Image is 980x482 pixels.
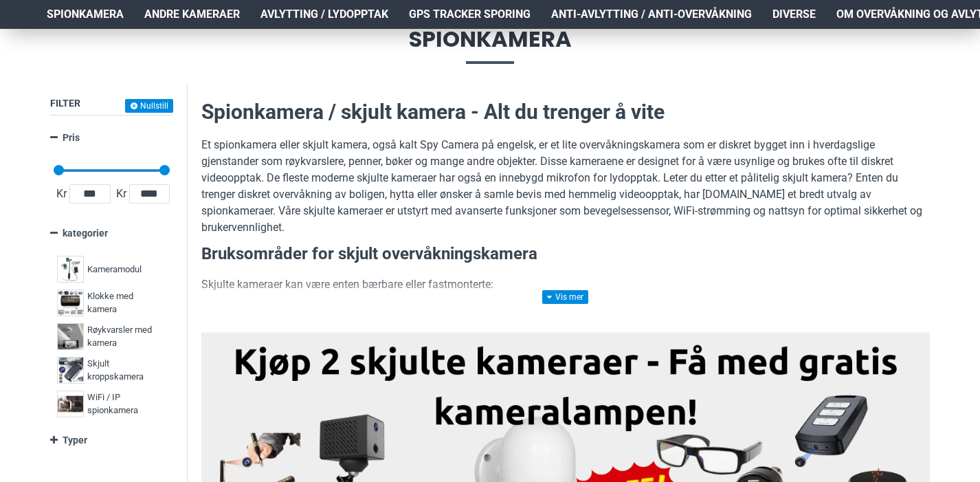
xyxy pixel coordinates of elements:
[87,323,163,350] span: Røykvarsler med kamera
[57,256,84,283] img: Kameramodul
[409,6,531,23] span: GPS Tracker Sporing
[113,186,129,202] span: Kr
[50,428,173,452] a: Typer
[229,301,354,314] strong: Bærbare spionkameraer:
[229,300,930,333] li: Disse kan tas med overalt og brukes til skjult filming i situasjoner der diskresjon er nødvendig ...
[50,221,173,245] a: kategorier
[201,137,930,236] p: Et spionkamera eller skjult kamera, også kalt Spy Camera på engelsk, er et lite overvåkningskamer...
[50,126,173,150] a: Pris
[125,99,173,113] button: Nullstill
[87,289,163,316] span: Klokke med kamera
[260,6,388,23] span: Avlytting / Lydopptak
[50,98,80,109] span: Filter
[57,357,84,384] img: Skjult kroppskamera
[201,276,930,293] p: Skjulte kameraer kan være enten bærbare eller fastmonterte:
[36,28,944,63] span: Spionkamera
[551,6,752,23] span: Anti-avlytting / Anti-overvåkning
[87,391,163,417] span: WiFi / IP spionkamera
[47,6,124,23] span: Spionkamera
[57,323,84,350] img: Røykvarsler med kamera
[201,98,930,127] h2: Spionkamera / skjult kamera - Alt du trenger å vite
[54,186,69,202] span: Kr
[57,289,84,316] img: Klokke med kamera
[201,243,930,266] h3: Bruksområder for skjult overvåkningskamera
[87,357,163,384] span: Skjult kroppskamera
[57,391,84,417] img: WiFi / IP spionkamera
[87,263,142,276] span: Kameramodul
[772,6,816,23] span: Diverse
[144,6,240,23] span: Andre kameraer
